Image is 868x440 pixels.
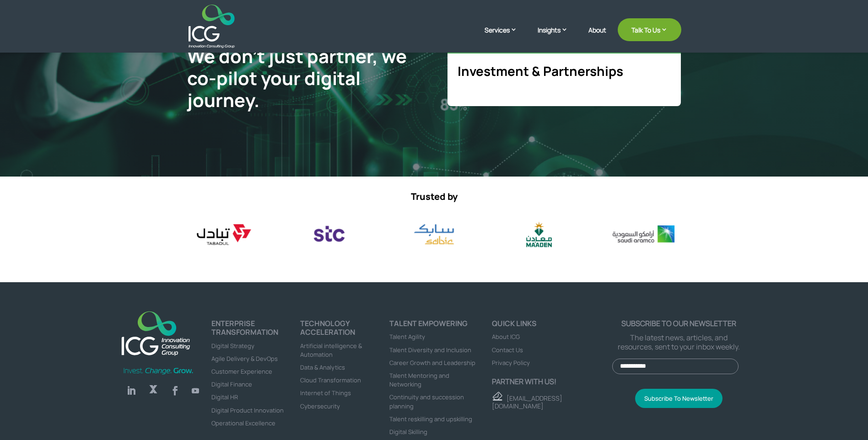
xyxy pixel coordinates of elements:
a: Contact Us [492,346,523,354]
a: Talent Diversity and Inclusion [389,346,471,354]
div: 9 / 17 [501,219,576,250]
a: Career Growth and Leadership [389,359,475,367]
span: Subscribe To Newsletter [644,394,713,402]
p: Partner with us! [492,377,612,386]
a: Digital Product Innovation [211,406,284,414]
h4: Quick links [492,319,612,332]
a: Internet of Things [300,389,351,397]
a: Talent Mentoring and Networking [389,371,449,388]
p: Trusted by [187,191,681,202]
a: Insights [538,25,577,48]
a: Continuity and succession planning [389,393,464,410]
h5: Investment & Partnerships [458,64,671,84]
a: Digital Strategy [211,342,254,350]
img: email - ICG [492,392,502,401]
img: saudi aramco [606,219,681,250]
a: Digital Skilling [389,428,427,436]
a: [EMAIL_ADDRESS][DOMAIN_NAME] [492,394,562,410]
a: Talent Agility [389,333,425,341]
a: Agile Delivery & DevOps [211,354,278,363]
img: maaden logo [501,219,576,250]
a: Digital HR [211,393,238,401]
a: Cybersecurity [300,402,340,410]
a: Follow on Youtube [188,383,203,398]
h4: TECHNOLOGY ACCELERATION [300,319,389,341]
img: stc logo [292,219,367,250]
img: sabic logo [397,219,471,250]
p: Subscribe to our newsletter [612,319,746,328]
h4: Talent Empowering [389,319,479,332]
div: 7 / 17 [292,219,367,250]
a: Digital Finance [211,380,252,388]
img: tabadul logo [187,219,261,250]
a: Cloud Transformation [300,376,361,384]
a: Data & Analytics [300,363,345,371]
button: Subscribe To Newsletter [635,389,722,408]
a: Artificial intelligence & Automation [300,342,362,359]
a: Services [485,25,526,48]
a: About ICG [492,333,520,341]
a: Operational Excellence [211,419,275,427]
img: ICG [189,5,235,48]
a: Follow on LinkedIn [122,381,140,400]
h1: We don’t just partner, we co-pilot your digital journey. [187,45,421,116]
a: Talent reskilling and upskilling [389,415,472,423]
a: Privacy Policy [492,359,530,367]
div: 8 / 17 [397,219,471,250]
a: About [588,27,606,48]
div: 6 / 17 [187,219,261,250]
a: Follow on Facebook [166,381,184,400]
img: ICG-new logo (1) [116,306,195,360]
a: Customer Experience [211,367,272,376]
a: Follow on X [144,381,162,400]
a: Talk To Us [618,18,681,41]
a: logo_footer [116,306,195,362]
img: Invest-Change-Grow-Green [122,367,194,376]
p: The latest news, articles, and resources, sent to your inbox weekly. [612,333,746,351]
div: 10 / 17 [606,219,681,250]
h4: ENTERPRISE TRANSFORMATION [211,319,301,341]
